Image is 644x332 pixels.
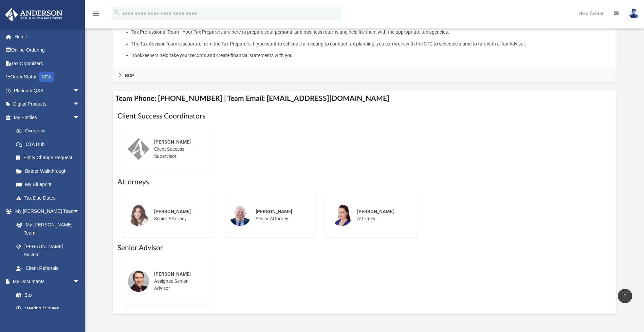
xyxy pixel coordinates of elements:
i: vertical_align_top [621,292,629,300]
span: [PERSON_NAME] [154,271,191,277]
a: Tax Organizers [5,57,90,70]
span: [PERSON_NAME] [256,209,292,214]
a: [PERSON_NAME] System [10,240,87,261]
a: Binder Walkthrough [10,164,90,178]
img: thumbnail [331,204,352,226]
h1: Client Success Coordinators [117,111,611,121]
a: Platinum Q&Aarrow_drop_down [5,84,90,97]
div: Assigned Senior Advisor [149,266,209,297]
a: Client Referrals [10,261,87,275]
a: My [PERSON_NAME] Team [10,218,83,240]
a: Box [10,288,83,302]
span: [PERSON_NAME] [154,139,191,145]
a: Digital Productsarrow_drop_down [5,97,90,111]
a: My Entitiesarrow_drop_down [5,111,90,124]
h1: Attorneys [117,177,611,187]
span: arrow_drop_down [73,275,87,289]
a: menu [92,13,100,18]
li: The Tax Advisor Team is separate from the Tax Preparers. If you want to schedule a meeting to con... [131,40,611,48]
h4: Team Phone: [PHONE_NUMBER] | Team Email: [EMAIL_ADDRESS][DOMAIN_NAME] [113,91,616,106]
div: Attorney [352,203,412,227]
span: BCP [125,73,134,78]
a: Overview [10,124,90,138]
img: Anderson Advisors Platinum Portal [3,8,65,21]
span: [PERSON_NAME] [357,209,394,214]
li: Bookkeepers help take your records and create financial statements with you. [131,51,611,60]
a: Order StatusNEW [5,70,90,84]
span: arrow_drop_down [73,84,87,98]
img: thumbnail [229,204,251,226]
a: CTA Hub [10,137,90,151]
a: My Blueprint [10,178,87,191]
a: Online Ordering [5,43,90,57]
img: thumbnail [128,204,149,226]
a: vertical_align_top [618,289,632,303]
a: Meeting Minutes [10,302,87,315]
a: My Documentsarrow_drop_down [5,275,87,289]
div: Senior Attorney [149,203,209,227]
div: Client Success Supervisor [149,134,209,165]
img: User Pic [629,8,639,18]
i: search [113,9,121,17]
img: thumbnail [128,138,149,160]
span: arrow_drop_down [73,97,87,111]
img: thumbnail [128,270,149,292]
span: arrow_drop_down [73,205,87,219]
a: BCP [113,68,616,83]
a: Entity Change Request [10,151,90,165]
a: My [PERSON_NAME] Teamarrow_drop_down [5,205,87,218]
i: menu [92,10,100,18]
div: NEW [39,72,54,82]
a: Tax Due Dates [10,191,90,205]
span: arrow_drop_down [73,111,87,125]
li: Tax Professional Team—Your Tax Preparers are here to prepare your personal and business returns a... [131,28,611,36]
div: Senior Attorney [251,203,310,227]
h1: Senior Advisor [117,243,611,253]
span: [PERSON_NAME] [154,209,191,214]
a: Home [5,30,90,43]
